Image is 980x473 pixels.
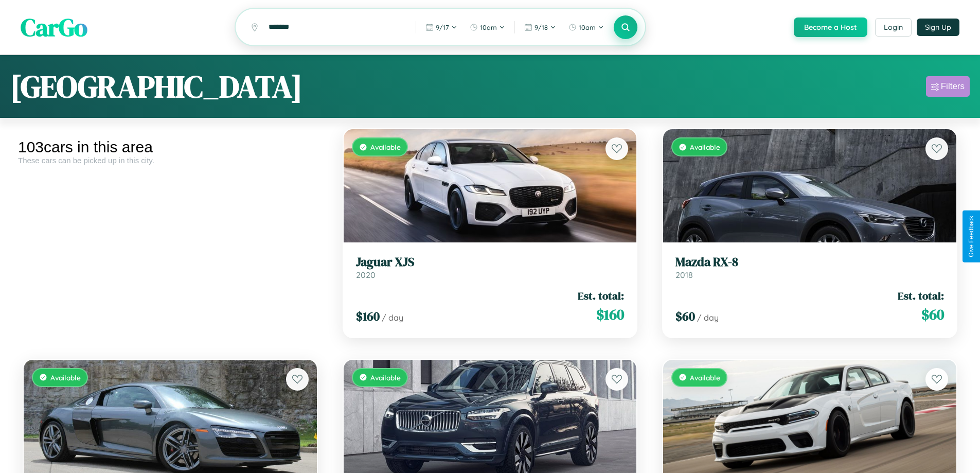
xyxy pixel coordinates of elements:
[675,255,944,270] h3: Mazda RX-8
[10,65,302,108] h1: [GEOGRAPHIC_DATA]
[690,143,720,151] span: Available
[579,23,596,31] span: 10am
[941,81,965,92] div: Filters
[465,19,510,36] button: 10am
[356,308,380,325] span: $ 160
[578,288,624,303] span: Est. total:
[356,270,376,280] span: 2020
[898,288,944,303] span: Est. total:
[420,19,462,36] button: 9/17
[50,373,81,382] span: Available
[519,19,561,36] button: 9/18
[675,255,944,280] a: Mazda RX-82018
[675,270,693,280] span: 2018
[675,308,695,325] span: $ 60
[436,23,449,31] span: 9 / 17
[563,19,609,36] button: 10am
[18,156,323,165] div: These cars can be picked up in this city.
[917,19,959,36] button: Sign Up
[690,373,720,382] span: Available
[875,18,912,37] button: Login
[18,138,323,156] div: 103 cars in this area
[370,373,401,382] span: Available
[382,312,403,323] span: / day
[21,10,87,44] span: CarGo
[356,255,625,270] h3: Jaguar XJS
[921,304,944,325] span: $ 60
[596,304,624,325] span: $ 160
[926,76,970,97] button: Filters
[697,312,719,323] span: / day
[534,23,548,31] span: 9 / 18
[370,143,401,151] span: Available
[968,216,975,257] div: Give Feedback
[794,17,867,37] button: Become a Host
[480,23,497,31] span: 10am
[356,255,625,280] a: Jaguar XJS2020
